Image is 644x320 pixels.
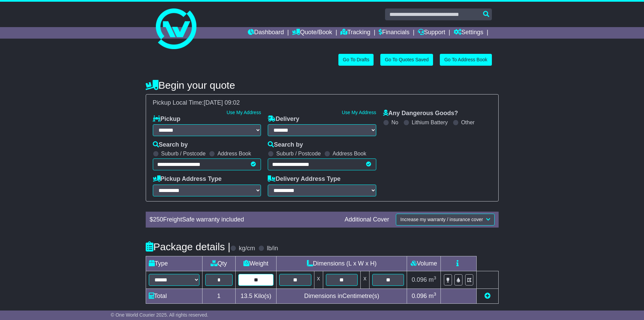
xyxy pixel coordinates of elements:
a: Dashboard [248,27,284,39]
div: Additional Cover [341,216,392,223]
a: Support [418,27,445,39]
label: lb/in [267,245,278,252]
td: Kilo(s) [236,289,277,303]
span: 0.096 [412,293,427,299]
label: Suburb / Postcode [276,150,321,157]
a: Use My Address [342,110,376,115]
label: No [391,119,398,126]
h4: Begin your quote [146,80,499,91]
td: Qty [202,256,236,271]
sup: 3 [434,292,436,297]
a: Go To Quotes Saved [380,54,433,66]
td: x [360,271,369,289]
a: Use My Address [226,110,261,115]
label: Search by [153,141,188,149]
td: Dimensions in Centimetre(s) [277,289,407,303]
span: © One World Courier 2025. All rights reserved. [111,312,209,318]
label: Address Book [217,150,251,157]
span: m [429,276,436,283]
span: 250 [153,216,163,223]
td: 1 [202,289,236,303]
a: Tracking [340,27,370,39]
sup: 3 [434,275,436,280]
a: Quote/Book [292,27,332,39]
a: Settings [454,27,483,39]
td: Type [146,256,202,271]
td: Weight [236,256,277,271]
label: Any Dangerous Goods? [383,110,458,117]
label: Suburb / Postcode [161,150,206,157]
label: Delivery [268,115,299,123]
td: x [314,271,323,289]
a: Add new item [484,293,491,299]
span: 0.096 [412,276,427,283]
span: 13.5 [240,293,252,299]
button: Increase my warranty / insurance cover [396,214,494,226]
a: Go To Address Book [440,54,492,66]
label: Address Book [333,150,366,157]
td: Total [146,289,202,303]
label: Search by [268,141,303,149]
span: Increase my warranty / insurance cover [400,217,483,222]
a: Go To Drafts [338,54,374,66]
label: Pickup [153,115,181,123]
td: Dimensions (L x W x H) [277,256,407,271]
label: Delivery Address Type [268,175,340,183]
span: m [429,293,436,299]
label: Lithium Battery [412,119,448,126]
label: Pickup Address Type [153,175,222,183]
td: Volume [407,256,441,271]
h4: Package details | [146,241,231,252]
div: $ FreightSafe warranty included [146,216,341,223]
div: Pickup Local Time: [149,99,495,107]
label: kg/cm [239,245,255,252]
label: Other [461,119,475,126]
span: [DATE] 09:02 [204,99,240,106]
a: Financials [379,27,409,39]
